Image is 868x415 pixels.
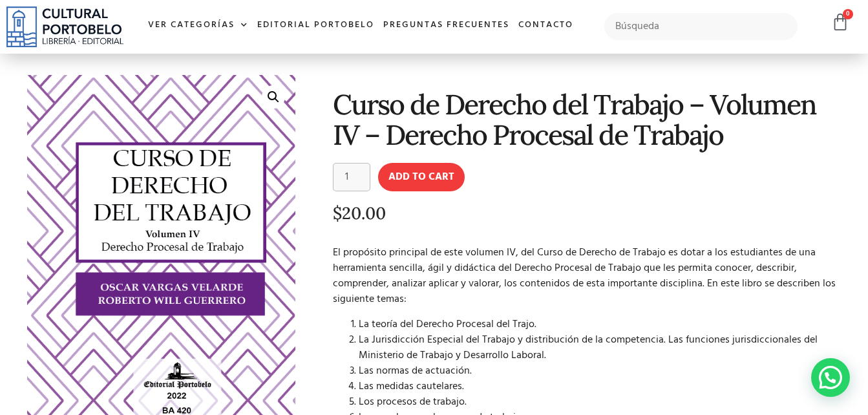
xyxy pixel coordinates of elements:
span: 0 [843,9,853,19]
a: 0 [831,13,849,32]
li: Los procesos de trabajo. [359,394,838,410]
a: Preguntas frecuentes [379,12,514,39]
p: El propósito principal de este volumen IV, del Curso de Derecho de Trabajo es dotar a los estudia... [333,245,838,307]
a: 🔍 [262,85,285,109]
button: Add to cart [378,163,465,191]
a: Contacto [514,12,578,39]
li: La teoría del Derecho Procesal del Trajo. [359,317,838,332]
a: Editorial Portobelo [253,12,379,39]
li: Las normas de actuación. [359,363,838,379]
li: Las medidas cautelares. [359,379,838,394]
input: Búsqueda [604,13,798,40]
bdi: 20.00 [333,202,386,224]
a: Ver Categorías [143,12,253,39]
input: Product quantity [333,163,370,191]
h1: Curso de Derecho del Trabajo – Volumen IV – Derecho Procesal de Trabajo [333,89,838,151]
li: La Jurisdicción Especial del Trabajo y distribución de la competencia. Las funciones jurisdiccion... [359,332,838,363]
span: $ [333,202,342,224]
